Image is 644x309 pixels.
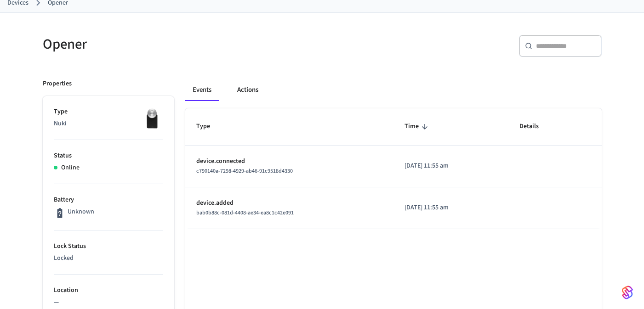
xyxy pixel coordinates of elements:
button: Actions [230,79,266,101]
span: c790140a-7298-4929-ab46-91c9518d4330 [196,167,293,175]
p: Status [54,151,163,161]
p: Unknown [68,207,94,217]
span: Type [196,119,222,134]
p: [DATE] 11:55 am [405,161,498,171]
span: Time [405,119,431,134]
span: bab0b88c-081d-4408-ae34-ea8c1c42e091 [196,209,294,217]
p: Properties [43,79,72,89]
p: Nuki [54,119,163,129]
p: Locked [54,253,163,263]
p: device.connected [196,157,382,166]
p: Battery [54,195,163,205]
h5: Opener [43,35,317,54]
p: device.added [196,198,382,208]
button: Events [185,79,219,101]
p: — [54,298,163,307]
p: Lock Status [54,242,163,251]
span: Details [519,119,551,134]
p: Location [54,286,163,295]
p: [DATE] 11:55 am [405,203,498,213]
p: Type [54,107,163,117]
img: Nuki Smart Lock 3.0 Pro Black, Front [140,107,163,130]
table: sticky table [185,108,602,229]
div: ant example [185,79,602,101]
p: Online [61,163,80,173]
img: SeamLogoGradient.69752ec5.svg [622,285,633,300]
